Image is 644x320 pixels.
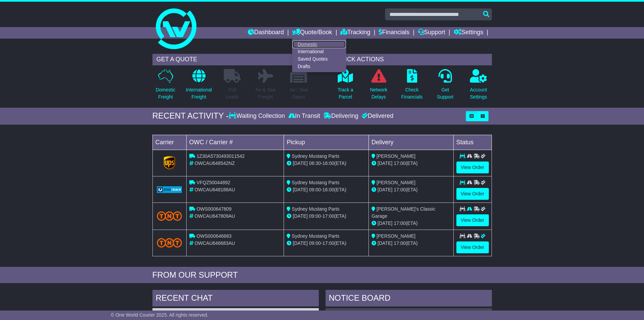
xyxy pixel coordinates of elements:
div: Delivered [360,112,393,120]
div: (ETA) [372,186,451,193]
div: - (ETA) [287,160,366,167]
span: VFQZ50044892 [196,180,230,185]
p: Track a Parcel [338,86,353,101]
p: Network Delays [370,86,387,101]
a: Dashboard [248,27,284,39]
span: [DATE] [378,240,392,246]
span: 08:30 [309,161,321,166]
span: 16:00 [323,161,334,166]
span: [DATE] [293,187,308,192]
span: 1Z30A5730493011542 [196,153,244,159]
a: InternationalFreight [186,69,212,104]
a: NetworkDelays [369,69,387,104]
p: Account Settings [470,86,487,101]
div: Delivering [322,112,360,120]
img: GetCarrierServiceLogo [164,156,175,170]
span: 17:00 [394,187,406,192]
span: OWCAU646683AU [194,240,235,246]
p: Check Financials [401,86,423,101]
a: GetSupport [436,69,454,104]
div: NOTICE BOARD [326,290,492,308]
a: Quote/Book [292,27,332,39]
span: Sydney Mustang Parts [292,153,339,159]
a: International [292,48,346,56]
a: Financials [379,27,409,39]
div: FROM OUR SUPPORT [152,270,492,280]
span: OWS000647809 [196,206,232,212]
span: [DATE] [378,161,392,166]
span: [DATE] [293,213,308,219]
div: In Transit [287,112,322,120]
span: 09:00 [309,187,321,192]
div: (ETA) [372,220,451,227]
a: View Order [456,162,489,173]
td: Delivery [368,135,453,150]
img: TNT_Domestic.png [157,211,182,220]
a: View Order [456,241,489,253]
span: [DATE] [378,220,392,226]
span: [PERSON_NAME] [377,233,415,239]
div: (ETA) [372,240,451,247]
a: View Order [456,188,489,200]
a: CheckFinancials [401,69,423,104]
div: - (ETA) [287,213,366,220]
div: RECENT CHAT [152,290,319,308]
span: 17:00 [394,220,406,226]
a: DomesticFreight [155,69,175,104]
a: Support [418,27,445,39]
a: Saved Quotes [292,56,346,63]
span: 17:00 [323,240,334,246]
p: Get Support [437,86,453,101]
span: Sydney Mustang Parts [292,233,339,239]
span: Sydney Mustang Parts [292,206,339,212]
p: Domestic Freight [156,86,175,101]
span: Sydney Mustang Parts [292,180,339,185]
span: OWS000646683 [196,233,232,239]
span: [PERSON_NAME] [377,153,415,159]
a: Settings [454,27,483,39]
span: OWCAU647809AU [194,213,235,219]
p: Air / Sea Depot [290,86,308,101]
div: - (ETA) [287,240,366,247]
span: OWCAU648188AU [194,187,235,192]
td: OWC / Carrier # [186,135,284,150]
div: Quote/Book [292,39,346,72]
span: 17:00 [394,161,406,166]
p: International Freight [186,86,212,101]
a: Track aParcel [337,69,354,104]
div: QUICK ACTIONS [332,54,492,65]
span: © One World Courier 2025. All rights reserved. [111,312,209,318]
span: [PERSON_NAME]'s Classic Garage [372,206,435,219]
td: Status [453,135,492,150]
a: Tracking [340,27,370,39]
img: TNT_Domestic.png [157,238,182,247]
a: View Order [456,214,489,226]
div: RECENT ACTIVITY - [152,111,229,121]
span: 16:00 [323,187,334,192]
p: Full Loads [224,86,241,101]
a: AccountSettings [470,69,487,104]
a: Domestic [292,41,346,48]
span: OWCAU648542NZ [194,161,235,166]
span: [DATE] [378,187,392,192]
div: Waiting Collection [229,112,286,120]
span: [DATE] [293,161,308,166]
span: 17:00 [394,240,406,246]
div: GET A QUOTE [152,54,312,65]
span: 17:00 [323,213,334,219]
td: Carrier [152,135,186,150]
div: (ETA) [372,160,451,167]
span: [PERSON_NAME] [377,180,415,185]
span: 09:00 [309,213,321,219]
p: Air & Sea Freight [256,86,276,101]
a: Drafts [292,63,346,70]
img: GetCarrierServiceLogo [157,186,182,193]
span: [DATE] [293,240,308,246]
td: Pickup [284,135,369,150]
span: 09:00 [309,240,321,246]
div: - (ETA) [287,186,366,193]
